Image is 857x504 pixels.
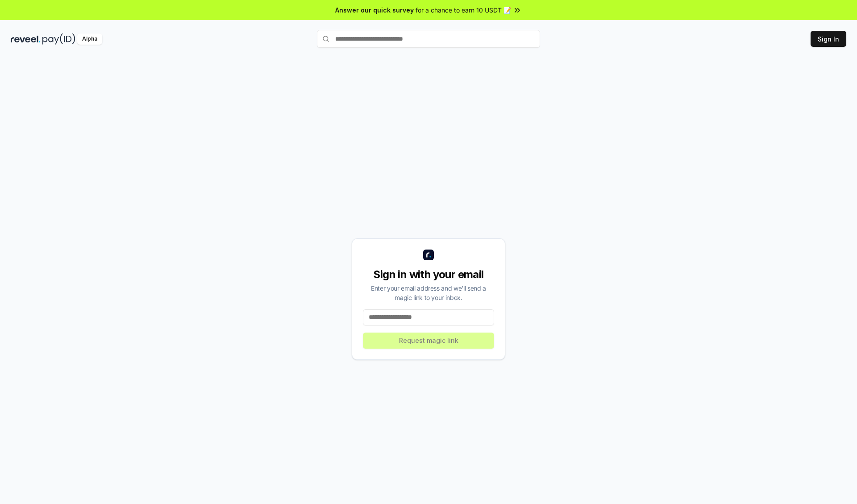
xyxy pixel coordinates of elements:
img: logo_small [423,250,434,260]
img: reveel_dark [11,33,41,45]
span: for a chance to earn 10 USDT 📝 [416,5,511,15]
span: Answer our quick survey [335,5,414,15]
div: Sign in with your email [363,267,494,282]
img: pay_id [42,33,75,45]
div: Enter your email address and we’ll send a magic link to your inbox. [363,283,494,302]
div: Alpha [77,33,102,45]
button: Sign In [811,31,846,47]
